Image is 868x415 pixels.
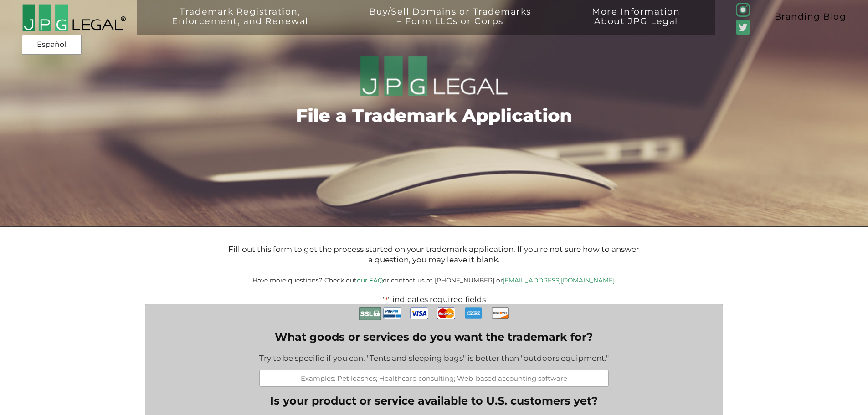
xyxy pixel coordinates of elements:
[359,304,381,323] img: Secure Payment with SSL
[146,7,334,42] a: Trademark Registration,Enforcement, and Renewal
[437,304,455,323] img: MasterCard
[113,295,755,304] p: " " indicates required fields
[503,277,615,284] a: [EMAIL_ADDRESS][DOMAIN_NAME]
[383,304,401,323] img: PayPal
[252,277,616,284] small: Have more questions? Check out or contact us at [PHONE_NUMBER] or .
[736,20,750,35] img: Twitter_Social_Icon_Rounded_Square_Color-mid-green3-90.png
[226,244,642,266] p: Fill out this form to get the process started on your trademark application. If you’re not sure h...
[259,330,609,343] label: What goods or services do you want the trademark for?
[259,370,609,387] input: Examples: Pet leashes; Healthcare consulting; Web-based accounting software
[259,348,609,370] div: Try to be specific if you can. "Tents and sleeping bags" is better than "outdoors equipment."
[566,7,706,42] a: More InformationAbout JPG Legal
[410,304,428,323] img: Visa
[491,304,509,322] img: Discover
[343,7,557,42] a: Buy/Sell Domains or Trademarks– Form LLCs or Corps
[736,3,750,17] img: glyph-logo_May2016-green3-90.png
[357,277,383,284] a: our FAQ
[270,394,598,407] legend: Is your product or service available to U.S. customers yet?
[22,4,126,32] img: 2016-logo-black-letters-3-r.png
[464,304,483,322] img: AmEx
[25,36,79,53] a: Español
